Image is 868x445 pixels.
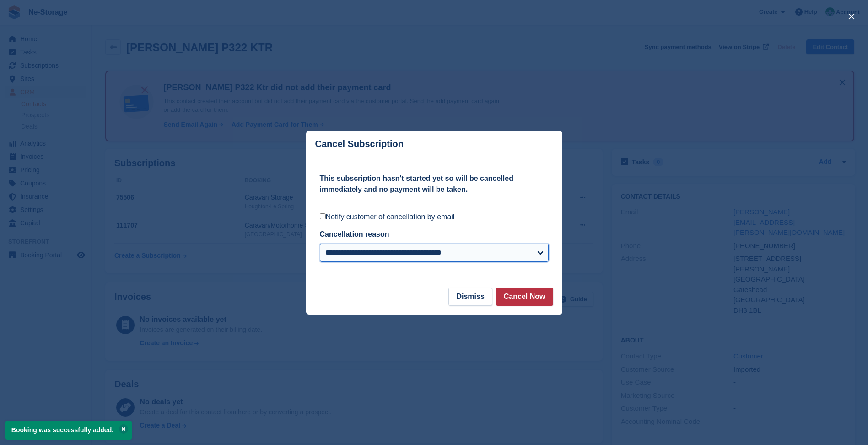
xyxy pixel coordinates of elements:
[320,173,549,195] p: This subscription hasn't started yet so will be cancelled immediately and no payment will be taken.
[844,9,859,24] button: close
[320,213,326,219] input: Notify customer of cancellation by email
[496,288,553,306] button: Cancel Now
[315,139,404,149] p: Cancel Subscription
[448,288,492,306] button: Dismiss
[5,421,132,440] p: Booking was successfully added.
[320,230,389,238] label: Cancellation reason
[320,212,549,222] label: Notify customer of cancellation by email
